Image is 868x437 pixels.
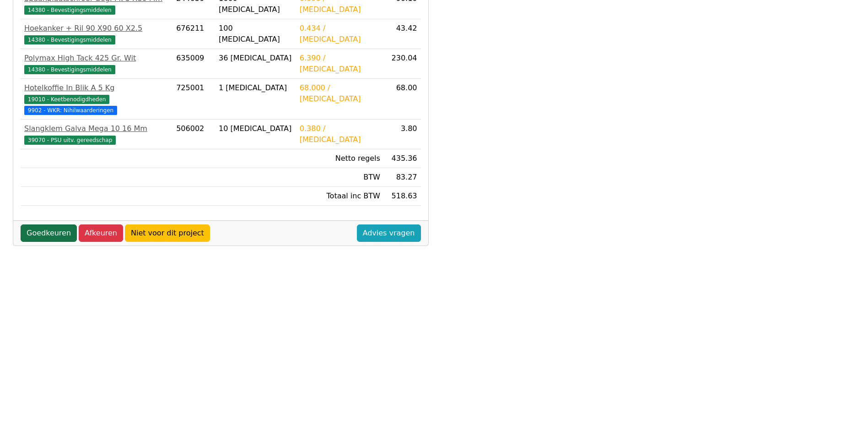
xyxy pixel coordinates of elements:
a: Slangklem Galva Mega 10 16 Mm39070 - PSU uitv. gereedschap [24,123,169,145]
a: Afkeuren [79,224,123,242]
td: 230.04 [384,49,421,79]
td: 676211 [173,19,215,49]
a: Advies vragen [357,224,421,242]
a: Niet voor dit project [125,224,210,242]
td: Netto regels [296,149,384,168]
span: 14380 - Bevestigingsmiddelen [24,5,115,15]
td: Totaal inc BTW [296,187,384,206]
a: Hoekanker + Ril 90 X90 60 X2.514380 - Bevestigingsmiddelen [24,23,169,45]
td: 83.27 [384,168,421,187]
span: 19010 - Keetbenodigdheden [24,95,109,104]
td: BTW [296,168,384,187]
a: Hotelkoffie In Blik A 5 Kg19010 - Keetbenodigdheden 9902 - WKR: Nihilwaarderingen [24,82,169,115]
div: 100 [MEDICAL_DATA] [219,23,292,45]
span: 14380 - Bevestigingsmiddelen [24,65,115,74]
td: 435.36 [384,149,421,168]
span: 39070 - PSU uitv. gereedschap [24,136,116,145]
td: 518.63 [384,187,421,206]
div: 1 [MEDICAL_DATA] [219,82,292,93]
a: Goedkeuren [21,224,77,242]
span: 9902 - WKR: Nihilwaarderingen [24,106,117,115]
div: Polymax High Tack 425 Gr. Wit [24,53,169,64]
div: 6.390 / [MEDICAL_DATA] [300,53,380,75]
td: 725001 [173,79,215,120]
div: 68.000 / [MEDICAL_DATA] [300,82,380,104]
td: 43.42 [384,19,421,49]
div: Hotelkoffie In Blik A 5 Kg [24,82,169,93]
span: 14380 - Bevestigingsmiddelen [24,35,115,44]
td: 68.00 [384,79,421,120]
div: Slangklem Galva Mega 10 16 Mm [24,123,169,134]
div: Hoekanker + Ril 90 X90 60 X2.5 [24,23,169,34]
td: 635009 [173,49,215,79]
a: Polymax High Tack 425 Gr. Wit14380 - Bevestigingsmiddelen [24,53,169,75]
div: 10 [MEDICAL_DATA] [219,123,292,134]
div: 0.380 / [MEDICAL_DATA] [300,123,380,145]
td: 506002 [173,120,215,149]
div: 36 [MEDICAL_DATA] [219,53,292,64]
td: 3.80 [384,120,421,149]
div: 0.434 / [MEDICAL_DATA] [300,23,380,45]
